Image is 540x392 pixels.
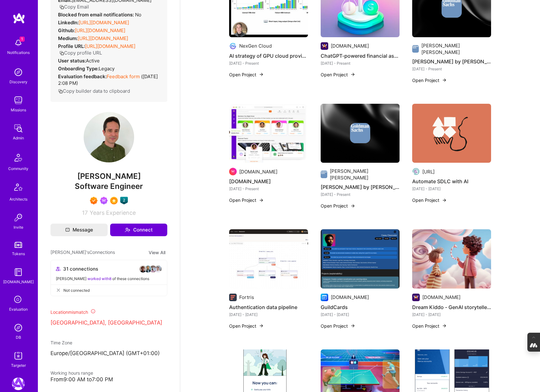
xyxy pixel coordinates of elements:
i: icon SelectionTeam [12,294,24,306]
i: icon Connect [125,227,130,233]
div: Evaluation [9,306,28,313]
div: [DATE] - [DATE] [412,185,491,192]
img: Admin Search [12,321,25,334]
img: arrow-right [442,198,447,203]
div: [DOMAIN_NAME] [239,168,277,175]
span: Active [86,58,100,64]
h4: [PERSON_NAME] by [PERSON_NAME] [PERSON_NAME] [321,183,400,191]
div: [DATE] - [DATE] [321,311,400,318]
div: [DATE] - Present [229,185,308,192]
div: Notifications [7,49,30,56]
div: Location mismatch [50,309,167,315]
img: Architects [11,181,26,196]
img: Authentication data pipeline [229,229,308,289]
img: Company logo [412,294,420,301]
button: Open Project [412,323,447,329]
h4: AI strategy of GPU cloud provider [229,52,308,60]
img: Skill Targeter [12,349,25,362]
div: [DOMAIN_NAME] [331,43,369,49]
img: Company logo [229,294,237,301]
h4: ChatGPT-powered financial assistant [321,52,400,60]
a: [URL][DOMAIN_NAME] [79,20,129,26]
button: Open Project [229,197,264,203]
img: avatar [139,265,147,273]
div: Discovery [9,79,27,85]
img: admin teamwork [12,122,25,135]
div: Missions [11,107,26,113]
strong: Medium: [58,35,78,41]
a: [URL][DOMAIN_NAME] [78,35,128,41]
button: Copy builder data to clipboard [58,88,130,94]
span: Not connected [63,287,90,294]
i: icon Copy [59,5,64,9]
img: Invite [12,211,25,224]
img: arrow-right [350,203,355,208]
span: worked with 8 [87,276,111,281]
img: bell [12,37,25,49]
img: arrow-right [259,323,264,328]
strong: Evaluation feedback: [58,73,107,79]
img: GuildCards [321,229,400,289]
div: [PERSON_NAME] [PERSON_NAME] [330,168,400,181]
img: arrow-right [350,72,355,77]
button: Open Project [229,71,264,78]
img: arrow-right [442,78,447,83]
button: Message [50,224,108,236]
img: avatar [149,265,157,273]
div: [PERSON_NAME] [PERSON_NAME] [421,42,491,56]
img: Been on Mission [100,197,108,204]
button: Open Project [321,71,355,78]
img: arrow-right [259,198,264,203]
span: Working hours range [50,370,93,376]
i: icon Mail [65,228,70,232]
div: [DATE] - Present [229,60,308,67]
img: Company logo [229,42,237,50]
button: Open Project [321,202,355,209]
strong: User status: [58,58,86,64]
span: [PERSON_NAME] [50,172,167,181]
div: Tokens [12,250,25,257]
div: [DOMAIN_NAME] [331,294,369,301]
span: [PERSON_NAME]'s Connections [50,249,115,256]
img: Community [11,150,26,165]
button: Open Project [412,197,447,203]
img: Company logo [229,168,237,175]
img: guide book [12,266,25,278]
img: A.Team: Leading A.Team's Marketing & DemandGen [12,377,25,390]
a: [URL][DOMAIN_NAME] [85,43,135,49]
div: [DOMAIN_NAME] [3,278,34,285]
button: View All [147,249,167,256]
div: [DATE] - Present [321,191,400,198]
div: [DATE] - Present [321,60,400,67]
img: teamwork [12,94,25,107]
img: Company logo [321,294,328,301]
div: NexGen Cloud [239,43,272,49]
i: icon Collaborator [56,266,61,271]
div: Community [8,165,28,172]
h4: Automate SDLC with AI [412,177,491,185]
img: tokens [15,242,22,248]
span: Years Experience [90,209,136,216]
img: Automate SDLC with AI [412,104,491,163]
strong: LinkedIn: [58,20,79,26]
strong: Github: [58,27,75,33]
div: [DOMAIN_NAME] [422,294,460,301]
div: ( [DATE] 2:08 PM ) [58,73,160,86]
img: discovery [12,66,25,79]
div: [URL] [422,168,435,175]
h4: Authentication data pipeline [229,303,308,311]
button: Open Project [229,323,264,329]
span: Time Zone [50,340,72,345]
div: Admin [13,135,24,141]
p: [GEOGRAPHIC_DATA], [GEOGRAPHIC_DATA] [50,319,167,327]
strong: Profile URL: [58,43,85,49]
img: arrow-right [350,323,355,328]
i: icon Copy [59,51,64,56]
a: [URL][DOMAIN_NAME] [75,27,125,33]
img: A.Team [229,104,308,163]
span: legacy [99,66,115,72]
div: Fortris [239,294,254,301]
div: Targeter [11,362,26,369]
button: Open Project [412,77,447,84]
img: Company logo [321,42,328,50]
